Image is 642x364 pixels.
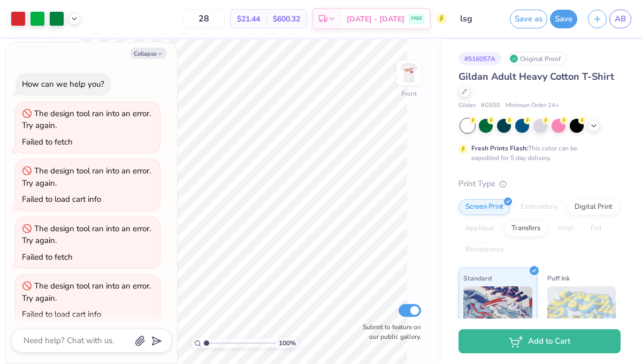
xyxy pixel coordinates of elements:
div: Original Proof [507,52,567,65]
button: Collapse [131,48,166,59]
div: Screen Print [458,199,510,215]
img: Front [398,62,419,84]
div: The design tool ran into an error. Try again. [22,223,151,246]
label: Submit to feature on our public gallery. [357,322,421,342]
button: Add to Cart [458,329,621,353]
div: Foil [584,221,609,237]
div: The design tool ran into an error. Try again. [22,108,151,131]
div: Failed to fetch [22,252,73,262]
a: AB [609,10,631,28]
span: [DATE] - [DATE] [347,13,404,25]
div: This color can be expedited for 5 day delivery. [471,143,603,163]
span: AB [615,13,626,25]
div: Transfers [505,221,547,237]
input: – – [183,9,225,28]
span: Puff Ink [547,272,570,284]
div: The design tool ran into an error. Try again. [22,165,151,188]
div: Print Type [458,178,621,190]
div: Failed to load cart info [22,194,101,204]
div: # 516057A [458,52,501,65]
div: Digital Print [568,199,620,215]
span: 100 % [279,338,296,348]
span: $600.32 [273,13,300,25]
span: Gildan [458,101,476,110]
button: Save [550,10,577,28]
div: How can we help you? [22,79,104,89]
strong: Fresh Prints Flash: [471,144,528,153]
span: # G500 [481,101,500,110]
div: Failed to load cart info [22,309,101,320]
div: Front [401,89,417,98]
button: Save as [510,10,547,28]
div: Vinyl [551,221,580,237]
input: Untitled Design [452,8,505,29]
img: Standard [463,286,532,340]
img: Puff Ink [547,286,616,340]
div: Failed to fetch [22,136,73,147]
span: Standard [463,272,492,284]
div: Applique [458,221,501,237]
div: The design tool ran into an error. Try again. [22,280,151,304]
span: FREE [411,15,422,22]
span: Gildan Adult Heavy Cotton T-Shirt [458,70,614,83]
span: $21.44 [237,13,260,25]
span: Minimum Order: 24 + [506,101,559,110]
div: Rhinestones [458,242,510,258]
div: Embroidery [514,199,564,215]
